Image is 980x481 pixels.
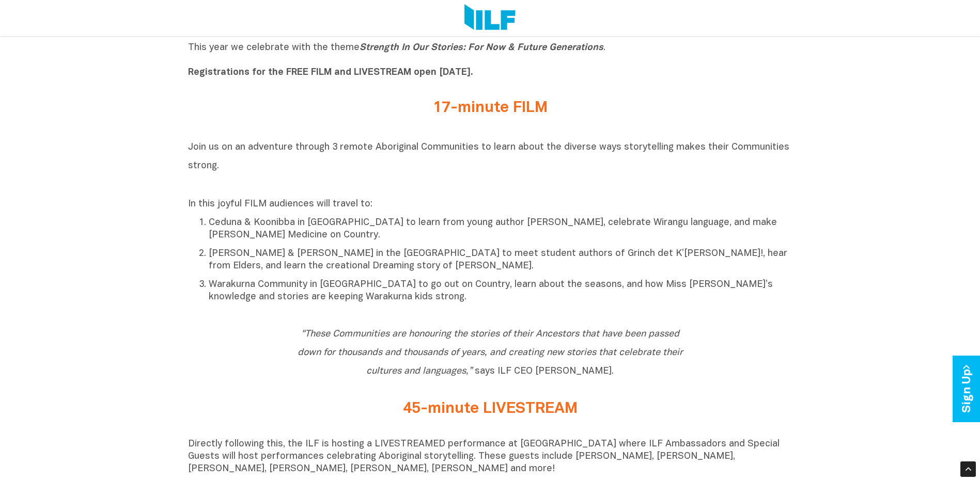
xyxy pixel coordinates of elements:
p: In this joyful FILM audiences will travel to: [188,198,792,211]
span: Join us on an adventure through 3 remote Aboriginal Communities to learn about the diverse ways s... [188,143,789,170]
span: says ILF CEO [PERSON_NAME]. [298,330,683,376]
i: Strength In Our Stories: For Now & Future Generations [360,43,603,52]
p: Warakurna Community in [GEOGRAPHIC_DATA] to go out on Country, learn about the seasons, and how M... [209,279,792,303]
b: Registrations for the FREE FILM and LIVESTREAM open [DATE]. [188,68,473,77]
p: Indigenous Literacy Day 2025 will be held on and is a celebration of First Nations stories, cultu... [188,17,792,79]
p: [PERSON_NAME] & [PERSON_NAME] in the [GEOGRAPHIC_DATA] to meet student authors of Grinch det K’[P... [209,248,792,272]
p: Ceduna & Koonibba in [GEOGRAPHIC_DATA] to learn from young author [PERSON_NAME], celebrate Wirang... [209,217,792,242]
h2: 17-minute FILM [297,100,684,117]
p: Directly following this, the ILF is hosting a LIVESTREAMED performance at [GEOGRAPHIC_DATA] where... [188,438,792,475]
div: Scroll Back to Top [960,461,976,477]
i: “These Communities are honouring the stories of their Ancestors that have been passed down for th... [298,330,683,376]
h2: 45-minute LIVESTREAM [297,400,684,418]
img: Logo [464,4,516,32]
